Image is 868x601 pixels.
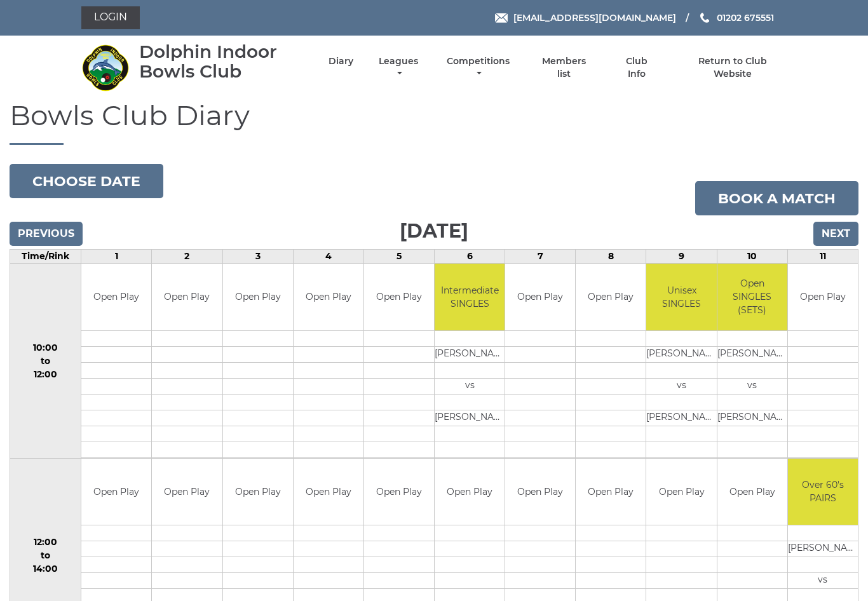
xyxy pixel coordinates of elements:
[700,13,709,23] img: Phone us
[646,378,716,394] td: vs
[81,459,151,525] td: Open Play
[646,459,716,525] td: Open Play
[813,222,858,246] input: Next
[10,222,83,246] input: Previous
[717,250,787,264] td: 10
[435,378,505,394] td: vs
[222,250,293,264] td: 3
[444,55,513,80] a: Competitions
[81,250,152,264] td: 1
[788,541,858,557] td: [PERSON_NAME] & [PERSON_NAME]
[294,459,363,525] td: Open Play
[535,55,593,80] a: Members list
[646,346,716,362] td: [PERSON_NAME]
[81,6,140,29] a: Login
[717,378,787,394] td: vs
[435,459,505,525] td: Open Play
[576,250,646,264] td: 8
[10,250,81,264] td: Time/Rink
[152,264,222,330] td: Open Play
[435,410,505,426] td: [PERSON_NAME]
[788,459,858,525] td: Over 60's PAIRS
[717,410,787,426] td: [PERSON_NAME]
[788,264,858,330] td: Open Play
[152,250,222,264] td: 2
[223,264,293,330] td: Open Play
[329,55,353,67] a: Diary
[646,410,716,426] td: [PERSON_NAME]
[695,181,858,215] a: Book a match
[293,250,363,264] td: 4
[81,44,129,91] img: Dolphin Indoor Bowls Club
[698,11,774,25] a: Phone us 01202 675551
[646,264,716,330] td: Unisex SINGLES
[505,264,575,330] td: Open Play
[495,13,508,23] img: Email
[788,573,858,589] td: vs
[787,250,858,264] td: 11
[10,100,858,145] h1: Bowls Club Diary
[435,264,505,330] td: Intermediate SINGLES
[10,264,81,459] td: 10:00 to 12:00
[495,11,676,25] a: Email [EMAIL_ADDRESS][DOMAIN_NAME]
[505,459,575,525] td: Open Play
[376,55,421,80] a: Leagues
[152,459,222,525] td: Open Play
[717,459,787,525] td: Open Play
[717,12,774,24] span: 01202 675551
[616,55,657,80] a: Club Info
[364,264,434,330] td: Open Play
[294,264,363,330] td: Open Play
[646,250,717,264] td: 9
[81,264,151,330] td: Open Play
[505,250,576,264] td: 7
[435,250,505,264] td: 6
[139,42,306,81] div: Dolphin Indoor Bowls Club
[513,12,676,24] span: [EMAIL_ADDRESS][DOMAIN_NAME]
[364,459,434,525] td: Open Play
[679,55,787,80] a: Return to Club Website
[576,264,646,330] td: Open Play
[717,346,787,362] td: [PERSON_NAME]
[10,164,163,198] button: Choose date
[363,250,434,264] td: 5
[223,459,293,525] td: Open Play
[576,459,646,525] td: Open Play
[435,346,505,362] td: [PERSON_NAME]
[717,264,787,330] td: Open SINGLES (SETS)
